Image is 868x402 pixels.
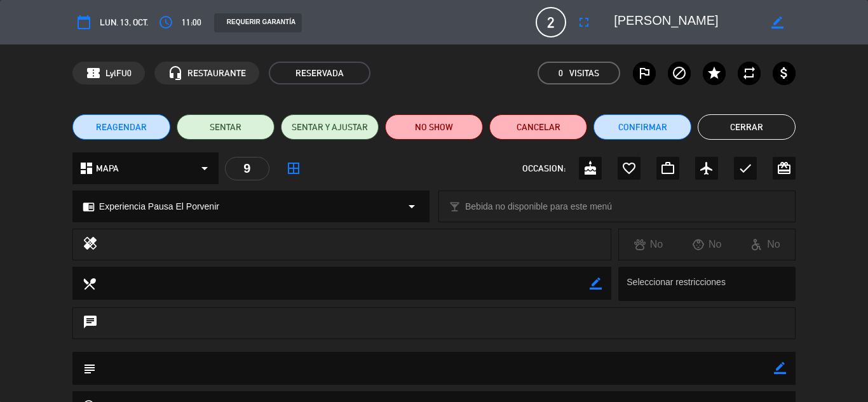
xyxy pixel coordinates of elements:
span: RESERVADA [269,62,370,84]
span: Experiencia Pausa El Porvenir [99,199,219,214]
i: dashboard [79,161,94,176]
span: confirmation_number [86,65,101,81]
i: favorite_border [621,161,637,176]
span: lun. 13, oct. [100,15,148,30]
i: local_dining [82,276,96,290]
div: 9 [225,157,269,180]
span: 11:00 [182,15,201,30]
i: cake [583,161,598,176]
i: border_color [774,362,786,374]
span: RESTAURANTE [187,66,246,81]
div: No [619,236,677,253]
span: REAGENDAR [96,121,147,134]
em: Visitas [569,66,599,81]
i: access_time [158,15,173,30]
i: border_color [771,17,783,29]
i: attach_money [776,65,792,81]
button: NO SHOW [385,114,483,140]
span: 2 [536,7,566,37]
i: arrow_drop_down [404,199,419,214]
i: healing [83,236,98,253]
span: LylFU0 [105,66,132,81]
span: 0 [559,66,563,81]
button: Confirmar [593,114,691,140]
i: local_bar [449,201,461,213]
button: Cerrar [698,114,796,140]
button: SENTAR Y AJUSTAR [281,114,379,140]
div: REQUERIR GARANTÍA [214,13,302,32]
button: fullscreen [573,11,595,34]
i: chrome_reader_mode [83,201,95,213]
i: chat [83,314,98,332]
i: border_all [286,161,301,176]
div: No [678,236,736,253]
i: calendar_today [76,15,92,30]
i: headset_mic [168,65,183,81]
i: star [707,65,722,81]
i: check [738,161,753,176]
button: Cancelar [489,114,587,140]
span: MAPA [96,161,119,176]
i: border_color [590,278,602,290]
button: SENTAR [177,114,275,140]
i: card_giftcard [776,161,792,176]
i: arrow_drop_down [197,161,212,176]
i: work_outline [660,161,675,176]
button: REAGENDAR [72,114,170,140]
button: access_time [154,11,177,34]
i: fullscreen [576,15,592,30]
i: repeat [742,65,757,81]
i: outlined_flag [637,65,652,81]
i: subject [82,361,96,375]
span: Bebida no disponible para este menú [465,199,612,214]
i: block [672,65,687,81]
span: OCCASION: [522,161,566,176]
button: calendar_today [72,11,95,34]
div: No [736,236,795,253]
i: airplanemode_active [699,161,714,176]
